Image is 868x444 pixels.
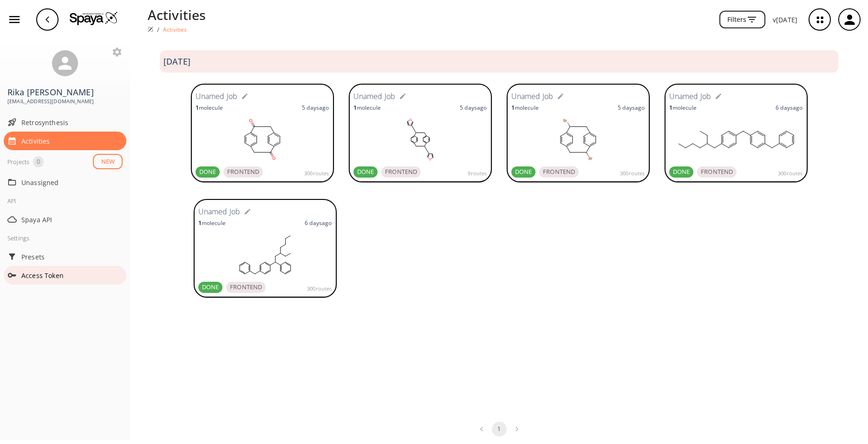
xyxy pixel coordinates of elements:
[539,167,579,177] span: FRONTEND
[4,247,126,266] div: Presets
[507,84,650,184] a: Unamed Job1molecule5 daysagoDONEFRONTEND300routes
[93,154,123,169] button: NEW
[669,91,711,103] h6: Unamed Job
[778,169,803,178] span: 300 routes
[473,422,526,437] nav: pagination navigation
[305,219,332,227] p: 6 days ago
[21,271,123,280] span: Access Token
[353,104,381,112] p: molecule
[669,116,803,163] svg: C1C=C(CC2=CC=C(CC3=CC=C(CC(CC)CCCC)C=C3)C=C2)C=CC=1
[198,206,241,218] h6: Unamed Job
[773,15,797,25] p: v [DATE]
[198,219,202,227] strong: 1
[196,104,199,112] strong: 1
[511,104,539,112] p: molecule
[21,215,123,225] span: Spaya API
[511,104,515,112] strong: 1
[226,283,266,292] span: FRONTEND
[460,104,487,112] p: 5 days ago
[148,5,206,25] p: Activities
[349,84,492,184] a: Unamed Job1molecule5 daysagoDONEFRONTEND9routes
[776,104,803,112] p: 6 days ago
[191,84,334,184] a: Unamed Job1molecule5 daysagoDONEFRONTEND300routes
[198,232,332,278] svg: C1C=CC=C(CC2C=CC(C(CC(CC)CCCC)C3=CC=CC=C3)=CC=2)C=1
[697,167,737,177] span: FRONTEND
[21,178,123,187] span: Unassigned
[353,104,357,112] strong: 1
[302,104,329,112] p: 5 days ago
[21,118,123,127] span: Retrosynthesis
[196,116,329,163] svg: C1=C2CC(C3C=CC(CC(=O)C(C=C2)=C1)=CC=3)=O
[163,57,190,66] h3: [DATE]
[511,91,554,103] h6: Unamed Job
[669,167,694,177] span: DONE
[669,104,672,112] strong: 1
[157,25,159,34] li: /
[381,167,421,177] span: FRONTEND
[70,11,118,25] img: Logo Spaya
[198,283,223,292] span: DONE
[353,116,487,163] svg: C1C=C2C=CC=1CC(C1=COC=C1)C1=CC=C(CC2C2C=COC=2)C=C1
[618,104,645,112] p: 5 days ago
[198,219,226,227] p: molecule
[492,422,507,437] button: page 1
[21,252,123,262] span: Presets
[719,11,765,29] button: Filters
[4,173,126,192] div: Unassigned
[353,167,378,177] span: DONE
[7,97,123,106] span: [EMAIL_ADDRESS][DOMAIN_NAME]
[307,285,332,293] span: 300 routes
[7,156,29,167] div: Projects
[196,167,220,177] span: DONE
[304,169,329,178] span: 300 routes
[665,84,808,184] a: Unamed Job1molecule6 daysagoDONEFRONTEND300routes
[4,132,126,150] div: Activities
[511,116,645,163] svg: C1=C2C(Br)CC3C=CC(C(Br)CC(C=C2)=C1)=CC=3
[148,27,153,32] img: Spaya logo
[669,104,697,112] p: molecule
[511,167,536,177] span: DONE
[468,169,487,178] span: 9 routes
[353,91,396,103] h6: Unamed Job
[4,266,126,285] div: Access Token
[4,210,126,229] div: Spaya API
[4,113,126,132] div: Retrosynthesis
[196,91,238,103] h6: Unamed Job
[196,104,223,112] p: molecule
[21,136,123,146] span: Activities
[7,87,123,97] h3: Rika [PERSON_NAME]
[163,26,187,33] p: Activities
[194,199,337,299] a: Unamed Job1molecule6 daysagoDONEFRONTEND300routes
[620,169,645,178] span: 300 routes
[223,167,263,177] span: FRONTEND
[33,157,44,166] span: 0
